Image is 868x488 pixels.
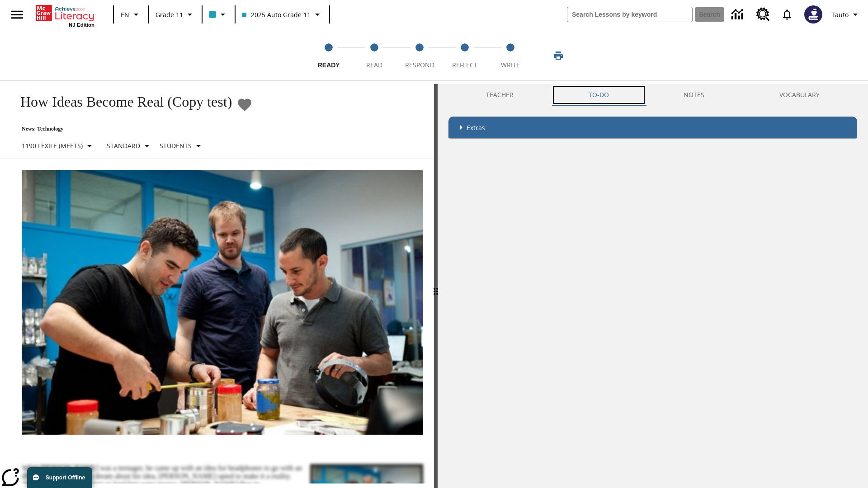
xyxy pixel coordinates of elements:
[318,61,340,69] span: Ready
[501,61,520,69] span: Write
[22,170,423,435] img: Quirky founder Ben Kaufman tests a new product with co-worker Gaz Brown and product inventor Jon ...
[467,123,485,132] p: Extras
[27,467,92,488] button: Support Offline
[775,3,799,26] a: Notifications
[107,141,140,150] p: Standard
[121,10,129,19] span: EN
[405,61,434,69] span: Respond
[302,31,355,80] button: Ready step 1 of 5
[205,6,232,23] button: Class color is light blue. Change class color
[751,2,775,27] a: Resource Center, Will open in new tab
[452,61,477,69] span: Reflect
[448,84,551,106] button: Teacher
[4,1,30,28] button: Open side menu
[448,84,857,106] div: Instructional Panel Tabs
[799,3,828,26] button: Select a new avatar
[438,84,868,488] div: activity
[567,7,692,22] input: search field
[448,117,857,138] div: Extras
[348,31,400,80] button: Read step 2 of 5
[434,84,438,488] div: Press Enter or Spacebar and then press right and left arrow keys to move the slider
[238,6,326,23] button: Class: 2025 Auto Grade 11, Select your class
[46,474,85,481] span: Support Offline
[22,141,83,150] p: 1190 Lexile (Meets)
[152,6,199,23] button: Grade: Grade 11, Select a grade
[742,84,857,106] button: VOCABULARY
[646,84,742,106] button: NOTES
[393,31,446,80] button: Respond step 3 of 5
[439,31,491,80] button: Reflect step 4 of 5
[551,84,646,106] button: TO-DO
[156,10,183,19] span: Grade 11
[544,47,573,64] button: Print
[160,141,192,150] p: Students
[18,138,99,154] button: Select Lexile, 1190 Lexile (Meets)
[804,5,822,23] img: Avatar
[156,138,208,154] button: Select Student
[366,61,382,69] span: Read
[726,2,751,27] a: Data Center
[484,31,537,80] button: Write step 5 of 5
[831,10,849,19] span: Tauto
[236,97,253,113] button: Add to Favorites - How Ideas Become Real (Copy test)
[117,6,146,23] button: Language: EN, Select a language
[828,6,864,23] button: Profile/Settings
[11,126,253,132] p: News: Technology
[103,138,156,154] button: Scaffolds, Standard
[36,3,94,28] div: Home
[69,22,94,28] span: NJ Edition
[11,94,232,110] h1: How Ideas Become Real (Copy test)
[242,10,311,19] span: 2025 Auto Grade 11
